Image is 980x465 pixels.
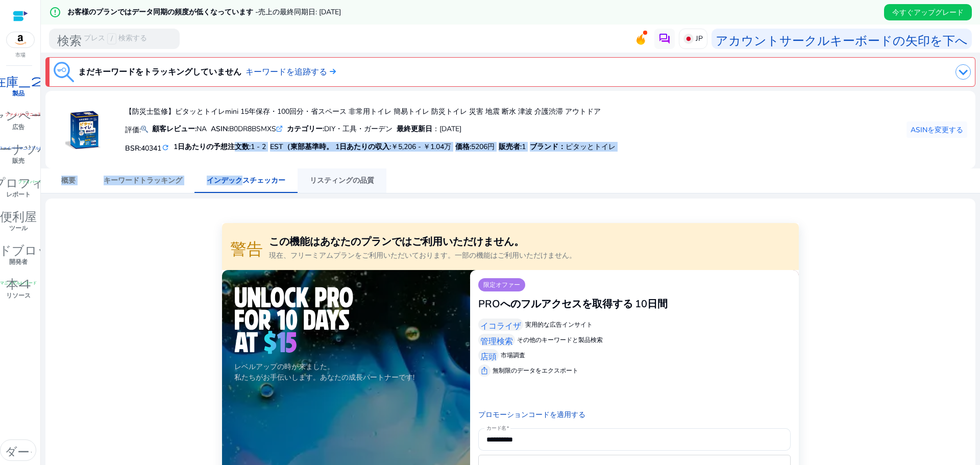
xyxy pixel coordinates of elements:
font: リソース [6,291,31,300]
img: keyword-tracking.svg [54,62,74,82]
font: 店頭 [480,350,497,360]
font: 1 - 2 [251,142,266,152]
font: イコライザ [480,320,521,330]
font: 開発者 [9,258,28,266]
font: 警告 [230,237,263,256]
img: jp.svg [683,34,694,44]
font: EST（東部基準時。 1日あたりの収入: [270,142,391,152]
font: 【防災士監修】ピタッとトイレmini 15年保存・100回分・省スペース 非常用トイレ 簡易トイレ 防災トイレ 災害 地震 断水 津波 介護渋滞 アウトドア [125,107,601,116]
font: プロモーションコードを適用する [478,410,585,420]
font: 販売 [12,157,24,165]
font: レベルアップの時が来ました。 [234,362,334,372]
font: ファイバーマニュアルレコード [18,179,75,184]
font: ASIN: [211,124,229,134]
font: 販売者: [499,142,522,152]
font: DIY・工具・ガーデン [324,124,393,134]
font: カテゴリー: [287,124,324,134]
font: JP [696,34,703,43]
button: ASINを変更する [906,121,967,138]
img: arrow-right.svg [327,68,336,75]
font: / [111,34,113,43]
font: キーワードを追跡する [246,66,327,78]
font: BSR: [125,143,141,153]
font: 検索する [118,33,147,43]
font: B0DR8BSMXS [229,124,276,134]
font: 市場調査 [501,351,525,359]
font: 市場 [15,52,26,59]
font: ： [558,142,566,152]
font: 概要 [61,176,76,185]
font: 広告 [12,123,24,131]
font: キーワードトラッキング [104,176,182,185]
font: 10日間 [635,297,668,311]
font: 最終更新日 [397,124,432,134]
font: ダークモード [5,443,80,457]
font: 無制限のデータをエクスポート [493,366,578,375]
font: ：[DATE] [432,124,461,134]
font: NA [197,124,207,134]
font: 検索 [57,32,82,46]
font: 限定オファー [483,281,520,289]
font: ファイバーマニュアルレコード [5,111,62,116]
font: プレス [84,33,105,43]
font: ツール [9,224,28,232]
font: 現在、フリーミアムプランをご利用いただいております。一部の機能はご利用いただけません。 [269,251,576,260]
font: まだキーワードをトラッキングしていません [78,66,241,78]
font: カード名 [486,425,506,432]
font: PROへのフルアクセスを取得する [478,297,633,311]
font: ピタッとトイレ [566,142,616,152]
font: インデックスチェッカー [207,176,285,185]
font: ASINを変更する [911,125,963,135]
img: dropdown-arrow.svg [955,64,971,80]
font: 本4 [6,275,31,289]
button: 今すぐアップグレード [884,4,972,20]
font: アカウントサークル [716,32,830,46]
font: 1 [522,142,526,152]
font: 管理検索 [480,335,513,345]
font: 5206円 [471,142,495,152]
font: この機能はあなたのプランではご利用いただけません。 [269,235,524,249]
font: お客様のプランではデータ同期の頻度が低くなっています - [67,7,258,17]
font: キーボードの矢印を下へ [830,32,968,46]
font: その他のキーワードと製品検索 [517,336,603,344]
img: amazon.svg [7,32,34,47]
mat-icon: refresh [161,143,169,153]
mat-icon: error_outline [49,6,61,18]
img: 6127kxWjMFL.jpg [65,111,104,149]
font: 価格: [455,142,471,152]
font: 売上の最終同期日: [DATE] [258,7,341,17]
font: レポート [6,190,31,199]
font: 私たちがお手伝いします。あなたの成長パートナーです! [234,373,414,382]
font: 製品 [12,89,24,97]
font: リスティングの品質 [310,176,374,185]
font: 評価: [125,125,141,135]
font: 今すぐアップグレード [892,8,964,17]
font: 1日あたりの予想注文数: [174,142,251,152]
font: ios_share [480,365,488,376]
font: 40341 [141,143,161,153]
font: ブランド [530,142,558,152]
font: 実用的な広告インサイト [525,321,593,329]
font: 顧客レビュー: [152,124,197,134]
font: ￥5,206 - ￥1.04万 [391,142,451,152]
